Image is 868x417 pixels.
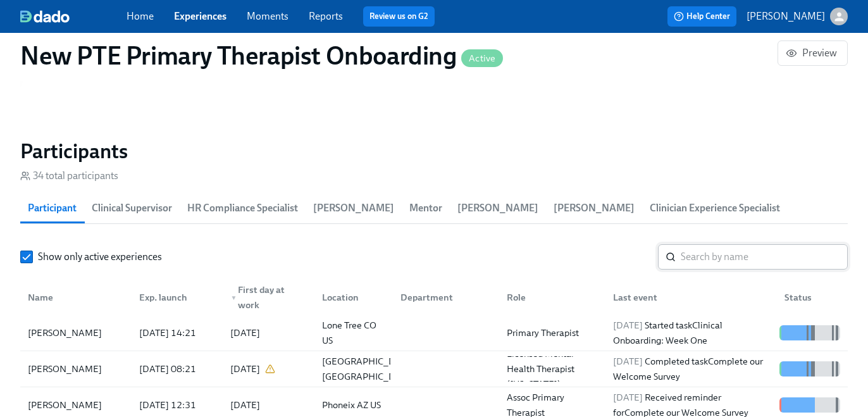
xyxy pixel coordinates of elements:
[390,285,497,310] div: Department
[317,290,390,305] div: Location
[502,290,603,305] div: Role
[127,10,154,22] a: Home
[363,6,435,27] button: Review us on G2
[457,199,538,217] span: [PERSON_NAME]
[134,290,220,305] div: Exp. launch
[225,282,311,313] div: First day at work
[312,285,390,310] div: Location
[187,199,298,217] span: HR Compliance Specialist
[174,10,226,22] a: Experiences
[681,244,848,270] input: Search by name
[230,295,237,301] span: ▼
[603,285,774,310] div: Last event
[230,361,260,377] div: [DATE]
[230,325,260,340] div: [DATE]
[129,285,220,310] div: Exp. launch
[317,339,420,399] div: [US_STATE][GEOGRAPHIC_DATA] [GEOGRAPHIC_DATA] [GEOGRAPHIC_DATA]
[134,361,220,377] div: [DATE] 08:21
[20,351,848,387] div: [PERSON_NAME][DATE] 08:21[DATE][US_STATE][GEOGRAPHIC_DATA] [GEOGRAPHIC_DATA] [GEOGRAPHIC_DATA]Lic...
[23,325,129,340] div: [PERSON_NAME]
[395,290,497,305] div: Department
[265,364,275,374] svg: This date applies to this experience only. It differs from the user's profile (2025/09/16).
[554,199,635,217] span: [PERSON_NAME]
[608,318,774,348] div: Started task Clinical Onboarding: Week One
[20,139,848,164] h2: Participants
[747,8,848,25] button: [PERSON_NAME]
[20,169,118,183] div: 34 total participants
[788,47,837,59] span: Preview
[134,397,220,413] div: [DATE] 12:31
[317,318,390,348] div: Lone Tree CO US
[220,285,311,310] div: ▼First day at work
[613,356,643,367] span: [DATE]
[779,290,845,305] div: Status
[23,285,129,310] div: Name
[20,315,848,351] div: [PERSON_NAME][DATE] 14:21[DATE]Lone Tree CO USPrimary Therapist[DATE] Started taskClinical Onboar...
[20,40,503,71] h1: New PTE Primary Therapist Onboarding
[502,346,603,392] div: Licensed Mental Health Therapist ([US_STATE])
[608,290,774,305] div: Last event
[38,250,162,264] span: Show only active experiences
[774,285,845,310] div: Status
[409,199,442,217] span: Mentor
[317,397,390,413] div: Phoneix AZ US
[747,9,825,23] p: [PERSON_NAME]
[613,392,643,403] span: [DATE]
[230,397,260,413] div: [DATE]
[309,10,343,22] a: Reports
[674,10,730,23] span: Help Center
[778,40,848,66] button: Preview
[369,10,428,23] a: Review us on G2
[313,199,394,217] span: [PERSON_NAME]
[608,354,774,384] div: Completed task Complete our Welcome Survey
[502,325,603,340] div: Primary Therapist
[23,361,129,377] div: [PERSON_NAME]
[23,290,129,305] div: Name
[247,10,288,22] a: Moments
[650,199,780,217] span: Clinician Experience Specialist
[20,10,70,23] img: dado
[28,199,77,217] span: Participant
[23,397,129,413] div: [PERSON_NAME]
[461,54,503,63] span: Active
[92,199,172,217] span: Clinical Supervisor
[667,6,736,27] button: Help Center
[20,10,127,23] a: dado
[497,285,603,310] div: Role
[613,320,643,331] span: [DATE]
[134,325,220,340] div: [DATE] 14:21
